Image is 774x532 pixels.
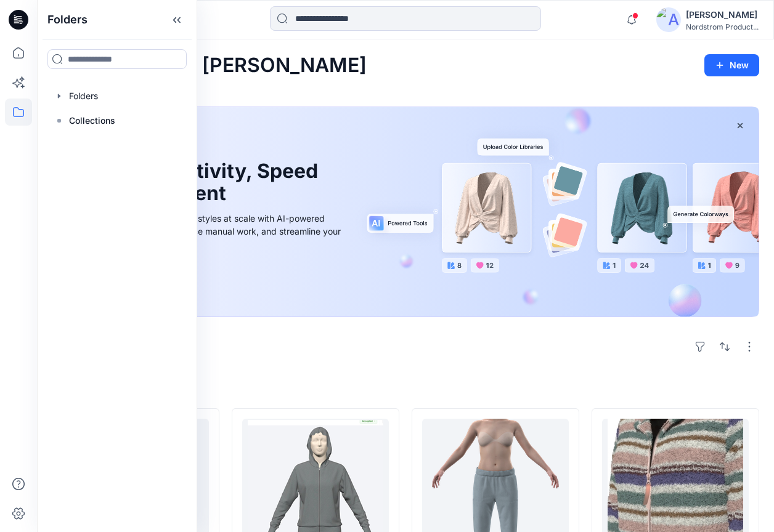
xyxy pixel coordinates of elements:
p: Collections [69,113,115,128]
div: Explore ideas faster and recolor styles at scale with AI-powered tools that boost creativity, red... [67,212,344,251]
h4: Styles [52,381,759,396]
button: New [704,54,759,76]
a: Discover more [67,265,344,290]
div: Nordstrom Product... [686,22,759,31]
div: [PERSON_NAME] [686,7,759,22]
h2: Welcome back, [PERSON_NAME] [52,54,367,77]
img: avatar [656,7,681,32]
